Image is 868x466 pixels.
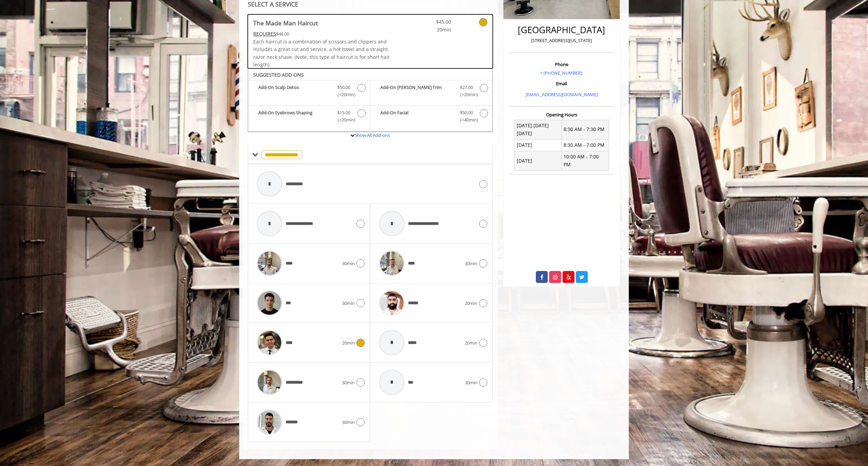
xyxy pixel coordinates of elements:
b: The Made Man Haircut [253,18,318,28]
span: (+20min ) [334,91,354,98]
span: $45.00 [411,18,451,26]
label: Add-On Beard Trim [374,84,489,100]
h2: [GEOGRAPHIC_DATA] [511,25,612,35]
span: 30min [465,379,477,386]
label: Add-On Scalp Detox [252,84,366,100]
span: $50.00 [337,84,350,91]
h3: Email [511,81,612,86]
label: Add-On Facial [374,109,489,125]
span: $15.00 [337,109,350,116]
td: [DATE] [515,139,562,151]
b: SUGGESTED ADD-ONS [253,72,304,78]
a: + [PHONE_NUMBER]. [540,70,583,76]
span: 20min [465,339,477,347]
span: 30min [465,260,477,267]
p: [STREET_ADDRESS][US_STATE] [511,37,612,44]
h3: Opening Hours [509,112,614,117]
span: 30min [342,300,355,307]
span: (+20min ) [456,91,476,98]
span: $27.00 [460,84,473,91]
div: $48.00 [253,30,391,38]
span: 30min [342,419,355,426]
span: 20min [411,26,451,34]
td: 8:30 AM - 7:30 PM [561,120,609,139]
a: Show All Add-ons [355,132,390,138]
td: 10:00 AM - 7:00 PM [561,151,609,170]
span: (+20min ) [334,116,354,124]
b: Add-On [PERSON_NAME] Trim [380,84,453,98]
h3: Phone [511,62,612,67]
a: [EMAIL_ADDRESS][DOMAIN_NAME] [526,91,598,98]
td: 8:30 AM - 7:00 PM [561,139,609,151]
span: 20min [465,300,477,307]
b: Add-On Scalp Detox [258,84,330,98]
b: Add-On Facial [380,109,453,124]
label: Add-On Eyebrows Shaping [252,109,366,125]
td: [DATE] [515,151,562,170]
b: Add-On Eyebrows Shaping [258,109,330,124]
div: The Made Man Haircut Add-onS [248,68,493,132]
td: [DATE] [DATE] [DATE] [515,120,562,139]
span: Each haircut is a combination of scissors and clippers and includes a great cut and service, a ho... [253,38,390,68]
span: 30min [342,260,355,267]
span: $50.00 [460,109,473,116]
span: 30min [342,379,355,386]
span: 20min [342,339,355,347]
span: (+40min ) [456,116,476,124]
div: SELECT A SERVICE [248,1,493,8]
span: This service needs some Advance to be paid before we block your appointment [253,30,276,37]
